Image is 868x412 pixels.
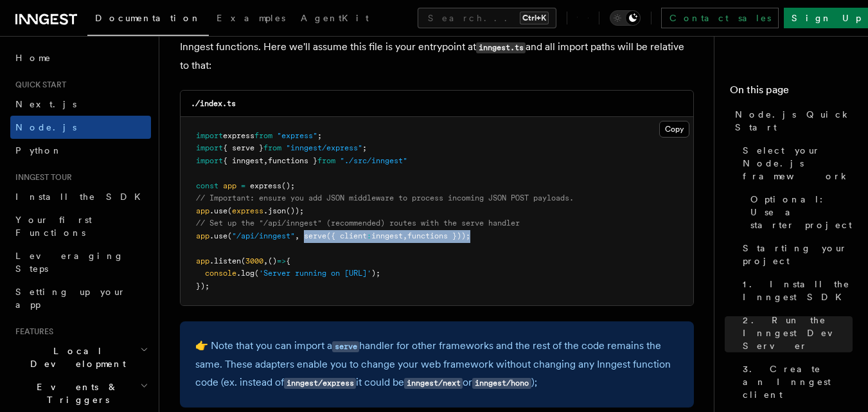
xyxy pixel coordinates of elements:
[236,269,254,278] span: .log
[254,269,259,278] span: (
[10,327,53,337] span: Features
[738,139,853,188] a: Select your Node.js framework
[738,237,853,273] a: Starting your project
[661,8,779,28] a: Contact sales
[738,273,853,309] a: 1. Install the Inngest SDK
[263,143,281,152] span: from
[227,231,232,240] span: (
[10,185,151,208] a: Install the SDK
[196,256,209,265] span: app
[404,378,463,389] code: inngest/next
[301,13,369,23] span: AgentKit
[15,215,92,238] span: Your first Functions
[610,10,641,26] button: Toggle dark mode
[209,231,227,240] span: .use
[286,206,304,215] span: ());
[332,339,359,352] a: serve
[191,99,236,108] code: ./index.ts
[209,256,241,265] span: .listen
[263,156,268,165] span: ,
[87,4,209,36] a: Documentation
[223,131,254,140] span: express
[263,206,286,215] span: .json
[205,269,236,278] span: console
[738,357,853,406] a: 3. Create an Inngest client
[223,181,236,190] span: app
[520,12,549,24] kbd: Ctrl+K
[472,378,531,389] code: inngest/hono
[15,287,126,310] span: Setting up your app
[743,363,853,401] span: 3. Create an Inngest client
[10,339,151,375] button: Local Development
[196,206,209,215] span: app
[295,231,299,240] span: ,
[743,278,853,303] span: 1. Install the Inngest SDK
[196,143,223,152] span: import
[10,46,151,69] a: Home
[10,139,151,162] a: Python
[317,131,322,140] span: ;
[332,341,359,352] code: serve
[196,131,223,140] span: import
[362,143,367,152] span: ;
[738,309,853,357] a: 2. Run the Inngest Dev Server
[10,375,151,411] button: Events & Triggers
[277,256,286,265] span: =>
[10,280,151,316] a: Setting up your app
[217,13,285,23] span: Examples
[750,193,853,231] span: Optional: Use a starter project
[284,378,356,389] code: inngest/express
[10,93,151,116] a: Next.js
[196,156,223,165] span: import
[326,231,367,240] span: ({ client
[743,144,853,183] span: Select your Node.js framework
[209,4,293,35] a: Examples
[223,143,263,152] span: { serve }
[286,256,290,265] span: {
[659,121,689,138] button: Copy
[10,172,72,183] span: Inngest tour
[304,231,326,240] span: serve
[15,99,76,109] span: Next.js
[232,231,295,240] span: "/api/inngest"
[286,143,362,152] span: "inngest/express"
[180,19,694,75] p: Using your existing Express.js server, we'll set up Inngest using the provided handler which will...
[195,337,678,392] p: 👉 Note that you can import a handler for other frameworks and the rest of the code remains the sa...
[268,156,317,165] span: functions }
[10,80,66,90] span: Quick start
[735,108,853,134] span: Node.js Quick Start
[15,251,124,274] span: Leveraging Steps
[245,256,263,265] span: 3000
[745,188,853,237] a: Optional: Use a starter project
[196,219,520,228] span: // Set up the "/api/inngest" (recommended) routes with the serve handler
[263,256,268,265] span: ,
[15,51,51,64] span: Home
[10,345,140,370] span: Local Development
[15,192,148,202] span: Install the SDK
[95,13,201,23] span: Documentation
[10,208,151,244] a: Your first Functions
[15,145,62,156] span: Python
[268,256,277,265] span: ()
[743,242,853,267] span: Starting your project
[250,181,281,190] span: express
[418,8,556,28] button: Search...Ctrl+K
[317,156,335,165] span: from
[10,381,140,406] span: Events & Triggers
[281,181,295,190] span: ();
[743,314,853,352] span: 2. Run the Inngest Dev Server
[196,193,574,202] span: // Important: ensure you add JSON middleware to process incoming JSON POST payloads.
[371,231,403,240] span: inngest
[196,231,209,240] span: app
[241,256,245,265] span: (
[403,231,407,240] span: ,
[241,181,245,190] span: =
[277,131,317,140] span: "express"
[730,82,853,103] h4: On this page
[15,122,76,132] span: Node.js
[476,42,526,53] code: inngest.ts
[367,231,371,240] span: :
[223,156,263,165] span: { inngest
[293,4,376,35] a: AgentKit
[10,244,151,280] a: Leveraging Steps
